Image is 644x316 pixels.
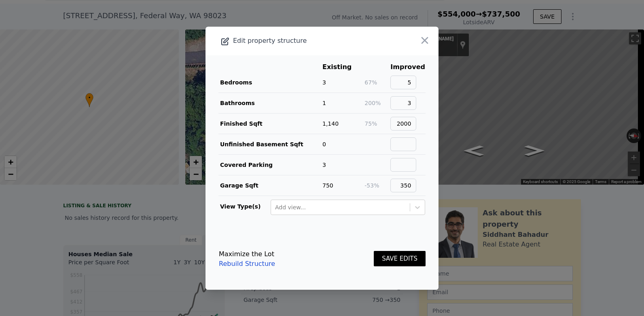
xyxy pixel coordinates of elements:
[218,175,322,196] td: Garage Sqft
[218,154,322,175] td: Covered Parking
[364,79,377,86] span: 67%
[322,79,326,86] span: 3
[390,62,426,72] th: Improved
[219,259,275,269] a: Rebuild Structure
[364,120,377,127] span: 75%
[218,113,322,134] td: Finished Sqft
[322,182,333,189] span: 750
[205,35,392,46] div: Edit property structure
[364,100,381,106] span: 200%
[218,72,322,93] td: Bedrooms
[218,196,270,215] td: View Type(s)
[322,120,339,127] span: 1,140
[322,62,364,72] th: Existing
[364,182,379,189] span: -53%
[219,249,275,259] div: Maximize the Lot
[322,162,326,168] span: 3
[322,141,326,147] span: 0
[322,100,326,106] span: 1
[218,134,322,154] td: Unfinished Basement Sqft
[374,251,426,267] button: SAVE EDITS
[218,93,322,113] td: Bathrooms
